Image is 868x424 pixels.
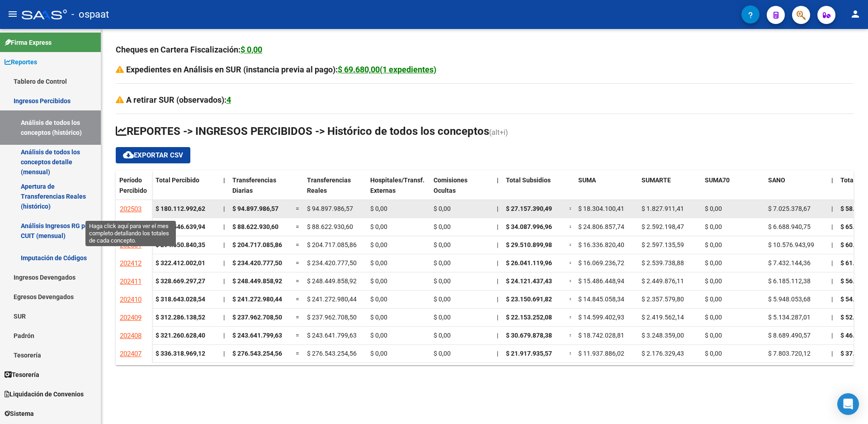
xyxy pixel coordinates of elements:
datatable-header-cell: SUMA [575,171,638,209]
span: $ 22.153.252,08 [506,314,552,321]
span: $ 26.041.119,96 [506,259,552,267]
div: $ 0,00 [241,43,262,56]
span: $ 1.827.911,41 [642,205,684,212]
span: | [831,277,833,285]
span: | [497,350,498,357]
span: | [223,332,225,339]
span: = [569,295,573,303]
span: 202501 [120,241,142,249]
span: $ 24.121.437,43 [506,277,552,285]
span: $ 2.419.562,14 [642,314,684,321]
span: | [497,277,498,285]
span: $ 248.449.858,92 [307,277,357,285]
span: SUMA70 [705,176,730,184]
span: $ 94.897.986,57 [232,205,278,212]
strong: $ 321.260.628,40 [156,332,205,339]
span: = [569,314,573,321]
span: $ 0,00 [705,295,722,303]
span: $ 234.420.777,50 [232,259,282,267]
span: $ 243.641.799,63 [307,332,357,339]
span: REPORTES -> INGRESOS PERCIBIDOS -> Histórico de todos los conceptos [116,125,489,138]
span: - ospaat [71,5,109,24]
span: | [223,241,225,248]
span: $ 88.622.930,60 [232,223,278,230]
span: = [296,314,299,321]
span: = [569,350,573,357]
span: 202407 [120,350,142,358]
span: $ 30.679.878,38 [506,332,552,339]
span: | [831,241,833,248]
span: | [497,332,498,339]
span: $ 2.539.738,88 [642,259,684,267]
span: $ 243.641.799,63 [232,332,282,339]
span: | [223,314,225,321]
span: | [223,277,225,285]
span: $ 27.157.390,49 [506,205,552,212]
span: $ 0,00 [370,332,387,339]
div: Open Intercom Messenger [837,393,859,415]
strong: $ 328.669.297,27 [156,277,205,285]
span: = [296,205,299,212]
span: $ 3.248.359,00 [642,332,684,339]
span: $ 237.962.708,50 [307,314,357,321]
span: $ 11.937.886,02 [578,350,624,357]
span: | [831,350,833,357]
span: $ 5.948.053,68 [768,295,811,303]
strong: $ 318.643.028,54 [156,295,205,303]
span: $ 276.543.254,56 [307,350,357,357]
span: $ 0,00 [370,295,387,303]
span: $ 6.688.940,75 [768,223,811,230]
datatable-header-cell: SUMARTE [638,171,701,209]
span: $ 2.176.329,43 [642,350,684,357]
span: $ 8.689.490,57 [768,332,811,339]
datatable-header-cell: Hospitales/Transf. Externas [367,171,430,209]
strong: $ 294.650.840,35 [156,241,205,248]
strong: $ 188.546.639,94 [156,223,205,230]
span: | [497,259,498,267]
span: Liquidación de Convenios [5,389,84,399]
span: Período Percibido [119,176,147,194]
span: $ 0,00 [705,277,722,285]
span: $ 0,00 [705,259,722,267]
strong: $ 180.112.992,62 [156,205,205,212]
span: | [831,314,833,321]
span: $ 5.134.287,01 [768,314,811,321]
span: | [223,223,225,230]
span: = [296,277,299,285]
span: Hospitales/Transf. Externas [370,176,425,194]
strong: $ 322.412.002,01 [156,259,205,267]
span: $ 204.717.085,86 [232,241,282,248]
span: = [569,332,573,339]
span: $ 94.897.986,57 [307,205,353,212]
span: $ 0,00 [434,223,451,230]
span: = [296,332,299,339]
span: $ 0,00 [370,241,387,248]
span: $ 0,00 [370,205,387,212]
span: | [831,205,833,212]
span: $ 0,00 [434,205,451,212]
span: $ 0,00 [434,259,451,267]
strong: Cheques en Cartera Fiscalización: [116,45,262,54]
strong: $ 312.286.138,52 [156,314,205,321]
span: $ 21.917.935,57 [506,350,552,357]
span: Total Percibido [156,176,199,184]
span: 202412 [120,259,142,267]
span: $ 18.742.028,81 [578,332,624,339]
span: Firma Express [5,38,52,48]
span: = [296,241,299,248]
strong: Expedientes en Análisis en SUR (instancia previa al pago): [126,65,436,74]
span: $ 0,00 [705,241,722,248]
span: $ 2.597.135,59 [642,241,684,248]
datatable-header-cell: Total Percibido [152,171,220,209]
span: | [223,350,225,357]
span: | [831,295,833,303]
span: Sistema [5,409,34,419]
span: | [223,295,225,303]
span: $ 14.845.058,34 [578,295,624,303]
span: $ 34.087.996,96 [506,223,552,230]
span: SANO [768,176,785,184]
span: 202408 [120,332,142,340]
datatable-header-cell: Total Subsidios [502,171,566,209]
span: $ 0,00 [705,314,722,321]
span: Exportar CSV [123,151,183,159]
